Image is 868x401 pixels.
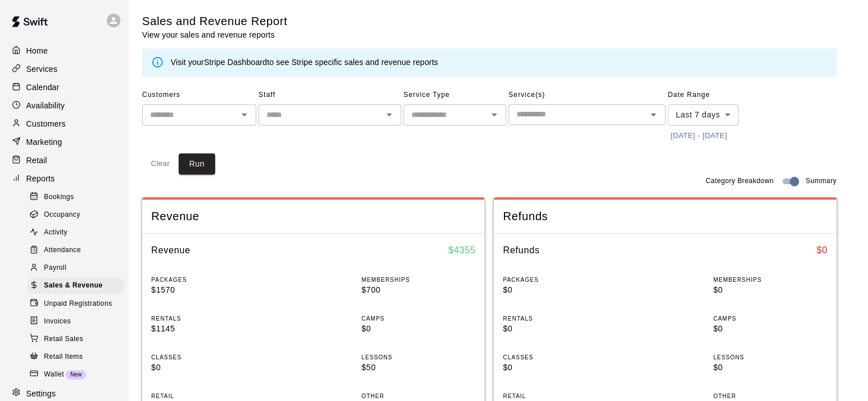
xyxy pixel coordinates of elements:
[151,353,265,362] p: CLASSES
[9,97,119,114] a: Availability
[9,115,119,132] a: Customers
[713,314,827,323] p: CAMPS
[713,362,827,374] p: $0
[27,225,124,241] div: Activity
[713,353,827,362] p: LESSONS
[361,353,475,362] p: LESSONS
[151,284,265,296] p: $1570
[27,349,124,365] div: Retail Items
[503,353,617,362] p: CLASSES
[44,245,81,256] span: Attendance
[9,79,119,96] a: Calendar
[449,243,476,258] h6: $ 4355
[26,100,65,111] p: Availability
[668,86,768,104] span: Date Range
[27,314,124,330] div: Invoices
[44,369,64,380] span: Wallet
[9,60,119,78] a: Services
[27,207,124,223] div: Occupancy
[44,209,80,221] span: Occupancy
[26,82,59,93] p: Calendar
[9,42,119,59] a: Home
[27,296,124,312] div: Unpaid Registrations
[668,127,730,145] button: [DATE] - [DATE]
[503,209,827,224] span: Refunds
[503,314,617,323] p: RENTALS
[361,362,475,374] p: $50
[44,192,74,203] span: Bookings
[503,284,617,296] p: $0
[713,276,827,284] p: MEMBERSHIPS
[27,331,124,347] div: Retail Sales
[713,323,827,335] p: $0
[66,371,86,378] span: New
[27,367,124,383] div: WalletNew
[44,227,67,238] span: Activity
[44,316,71,327] span: Invoices
[44,334,83,345] span: Retail Sales
[27,224,128,242] a: Activity
[151,362,265,374] p: $0
[9,152,119,169] a: Retail
[236,107,252,123] button: Open
[26,388,56,399] p: Settings
[503,362,617,374] p: $0
[403,86,506,104] span: Service Type
[27,260,128,277] a: Payroll
[142,153,179,175] button: Clear
[361,314,475,323] p: CAMPS
[508,86,665,104] span: Service(s)
[44,298,112,310] span: Unpaid Registrations
[142,14,288,29] h5: Sales and Revenue Report
[9,170,119,187] a: Reports
[26,118,66,129] p: Customers
[26,63,58,75] p: Services
[27,295,128,313] a: Unpaid Registrations
[151,323,265,335] p: $1145
[27,348,128,366] a: Retail Items
[151,276,265,284] p: PACKAGES
[27,366,128,383] a: WalletNew
[142,29,288,40] p: View your sales and revenue reports
[151,314,265,323] p: RENTALS
[381,107,397,123] button: Open
[817,243,827,258] h6: $ 0
[503,323,617,335] p: $0
[26,155,47,166] p: Retail
[151,392,265,400] p: RETAIL
[361,276,475,284] p: MEMBERSHIPS
[259,86,401,104] span: Staff
[713,392,827,400] p: OTHER
[151,209,475,224] span: Revenue
[27,313,128,330] a: Invoices
[806,176,837,187] span: Summary
[27,206,128,224] a: Occupancy
[503,392,617,400] p: RETAIL
[26,173,55,184] p: Reports
[27,277,128,295] a: Sales & Revenue
[705,176,773,187] span: Category Breakdown
[151,243,191,258] h6: Revenue
[26,45,48,56] p: Home
[44,262,66,274] span: Payroll
[44,351,83,363] span: Retail Items
[668,104,738,125] div: Last 7 days
[27,278,124,294] div: Sales & Revenue
[645,107,661,123] button: Open
[27,260,124,276] div: Payroll
[27,242,128,260] a: Attendance
[27,330,128,348] a: Retail Sales
[361,323,475,335] p: $0
[486,107,502,123] button: Open
[9,133,119,151] a: Marketing
[179,153,215,175] button: Run
[361,284,475,296] p: $700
